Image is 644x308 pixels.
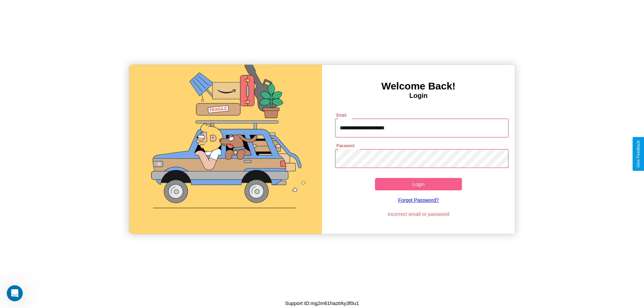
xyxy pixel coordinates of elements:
p: Incorrect email or password [332,209,505,219]
iframe: Intercom live chat [7,285,23,301]
button: Login [375,178,462,190]
h3: Welcome Back! [322,80,515,92]
a: Forgot Password? [332,190,505,209]
img: gif [129,65,322,234]
label: Password [336,143,354,148]
label: Email [336,112,347,118]
p: Support ID: mg2m61haztrky3f0u1 [285,299,359,308]
h4: Login [322,92,515,100]
div: Give Feedback [636,140,641,168]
